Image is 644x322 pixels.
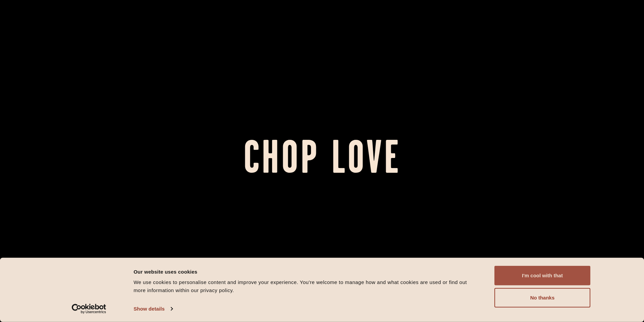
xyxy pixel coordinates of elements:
[494,266,590,285] button: I'm cool with that
[133,268,479,276] div: Our website uses cookies
[133,278,479,294] div: We use cookies to personalise content and improve your experience. You're welcome to manage how a...
[60,304,118,314] a: Usercentrics Cookiebot - opens in a new window
[494,288,590,308] button: No thanks
[133,304,172,314] a: Show details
